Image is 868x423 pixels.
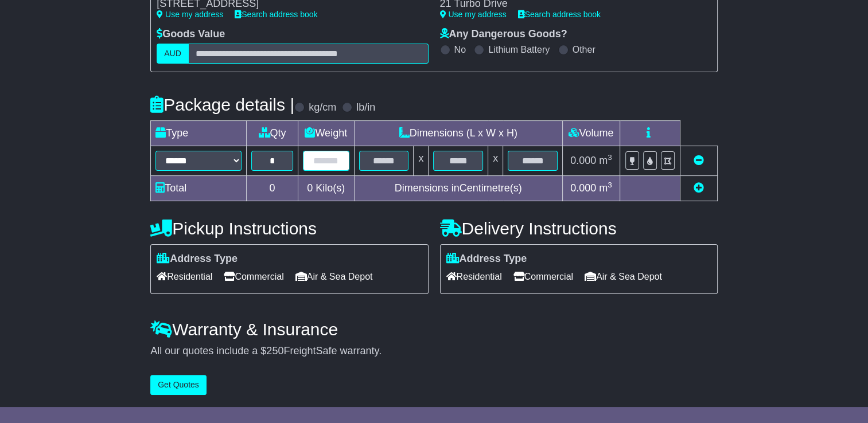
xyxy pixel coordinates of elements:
label: lb/in [356,101,375,114]
sup: 3 [608,153,612,162]
h4: Package details | [150,95,294,114]
label: AUD [157,44,189,64]
td: Weight [298,120,354,146]
span: 0.000 [570,155,596,166]
a: Add new item [694,182,704,194]
h4: Delivery Instructions [440,219,718,238]
a: Search address book [518,10,601,19]
td: Kilo(s) [298,175,354,201]
div: All our quotes include a $ FreightSafe warranty. [150,345,718,358]
span: Air & Sea Depot [295,268,373,285]
a: Use my address [157,10,223,19]
a: Use my address [440,10,507,19]
span: Residential [446,268,502,285]
span: Commercial [224,268,283,285]
a: Remove this item [694,155,704,166]
label: Address Type [157,253,238,265]
td: Dimensions in Centimetre(s) [354,175,562,201]
span: 0.000 [570,182,596,194]
button: Get Quotes [150,375,207,395]
span: Commercial [513,268,573,285]
td: 0 [247,175,298,201]
a: Search address book [235,10,317,19]
label: kg/cm [309,101,336,114]
td: x [414,146,429,175]
td: x [488,146,503,175]
td: Volume [562,120,620,146]
label: Any Dangerous Goods? [440,28,567,41]
span: Residential [157,268,212,285]
span: 0 [307,182,313,194]
h4: Pickup Instructions [150,219,428,238]
sup: 3 [608,181,612,189]
span: Air & Sea Depot [585,268,662,285]
span: m [599,155,612,166]
label: No [454,44,466,55]
span: m [599,182,612,194]
h4: Warranty & Insurance [150,320,718,339]
label: Address Type [446,253,527,265]
label: Other [573,44,595,55]
td: Qty [247,120,298,146]
td: Total [151,175,247,201]
label: Lithium Battery [488,44,550,55]
td: Dimensions (L x W x H) [354,120,562,146]
span: 250 [266,345,283,357]
td: Type [151,120,247,146]
label: Goods Value [157,28,225,41]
